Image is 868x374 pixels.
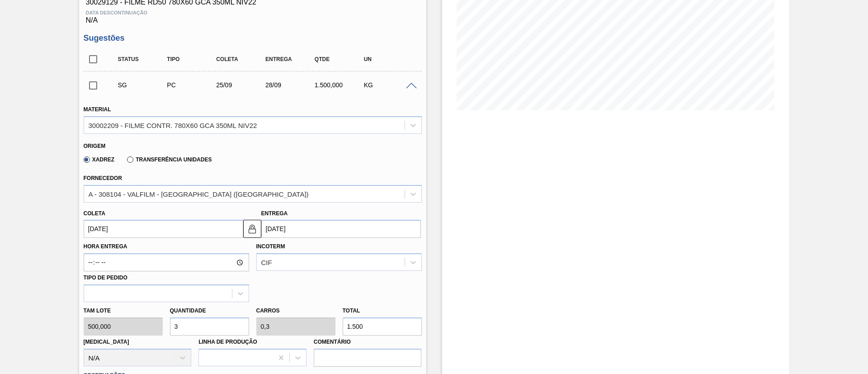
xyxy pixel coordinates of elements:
[84,304,163,317] label: Tam lote
[84,143,106,149] label: Origem
[263,81,318,89] div: 28/09/2025
[89,190,309,198] div: A - 308104 - VALFILM - [GEOGRAPHIC_DATA] ([GEOGRAPHIC_DATA])
[170,308,206,314] label: Quantidade
[84,33,422,43] h3: Sugestões
[84,240,249,253] label: Hora Entrega
[165,56,219,62] div: Tipo
[214,81,269,89] div: 25/09/2025
[261,259,272,266] div: CIF
[263,56,318,62] div: Entrega
[261,220,421,238] input: dd/mm/yyyy
[86,10,420,15] span: Data Descontinuação
[261,210,288,217] label: Entrega
[116,81,170,89] div: Sugestão Criada
[312,56,367,62] div: Qtde
[214,56,269,62] div: Coleta
[127,156,212,163] label: Transferência Unidades
[247,223,258,234] img: locked
[84,175,122,181] label: Fornecedor
[256,243,285,250] label: Incoterm
[343,308,360,314] label: Total
[362,81,416,89] div: KG
[84,6,422,24] div: N/A
[84,156,115,163] label: Xadrez
[256,308,280,314] label: Carros
[312,81,367,89] div: 1.500,000
[89,121,257,129] div: 30002209 - FILME CONTR. 780X60 GCA 350ML NIV22
[243,220,261,238] button: locked
[84,106,111,113] label: Material
[84,210,105,217] label: Coleta
[84,220,243,238] input: dd/mm/yyyy
[84,339,129,345] label: [MEDICAL_DATA]
[165,81,219,89] div: Pedido de Compra
[198,339,257,345] label: Linha de Produção
[116,56,170,62] div: Status
[314,336,422,349] label: Comentário
[362,56,416,62] div: UN
[84,275,127,281] label: Tipo de pedido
